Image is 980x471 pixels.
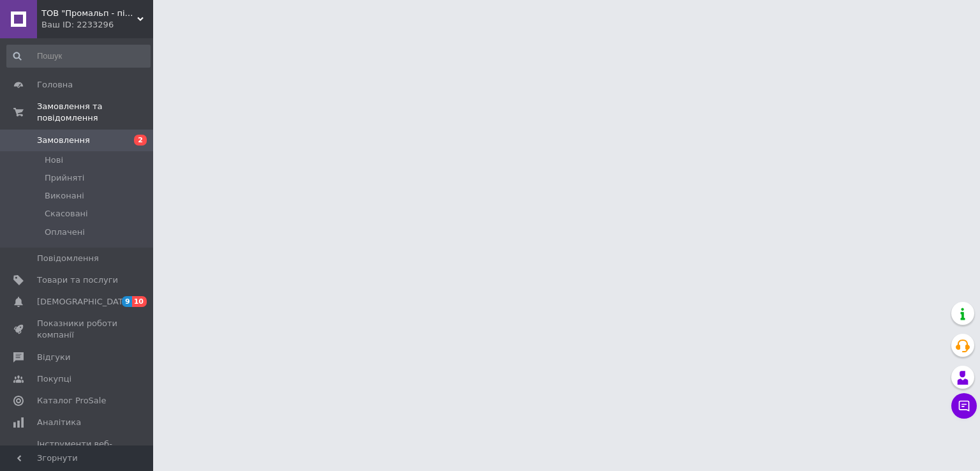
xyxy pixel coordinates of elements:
span: Повідомлення [37,253,99,264]
span: Інструменти веб-майстра та SEO [37,438,118,461]
span: Виконані [45,190,84,202]
span: Замовлення [37,135,90,146]
span: ТОВ "Промальп - південь" [41,8,137,19]
span: 10 [132,296,147,307]
input: Пошук [6,45,151,68]
span: 2 [134,135,147,146]
span: Товари та послуги [37,274,118,286]
span: Прийняті [45,172,84,184]
span: Замовлення та повідомлення [37,101,153,124]
span: 9 [122,296,132,307]
span: Покупці [37,373,71,385]
span: Відгуки [37,352,70,363]
span: Скасовані [45,208,88,220]
span: Показники роботи компанії [37,318,118,341]
span: Каталог ProSale [37,395,106,407]
span: Нові [45,154,63,166]
span: Оплачені [45,227,85,238]
span: [DEMOGRAPHIC_DATA] [37,296,131,308]
span: Головна [37,79,73,91]
div: Ваш ID: 2233296 [41,19,153,31]
button: Чат з покупцем [951,393,977,419]
span: Аналітика [37,417,81,428]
